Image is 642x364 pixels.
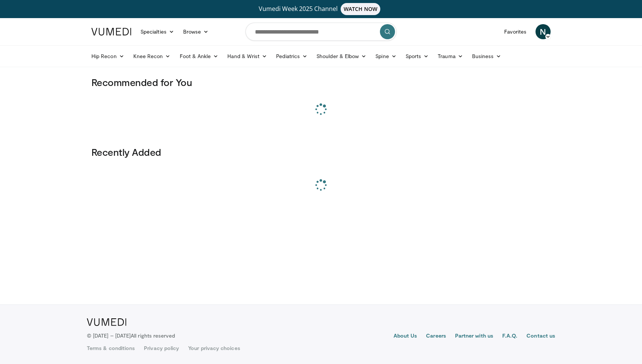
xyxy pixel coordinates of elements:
a: Sports [401,49,434,64]
a: Partner with us [455,332,493,341]
a: Pediatrics [272,49,312,64]
a: Foot & Ankle [175,49,223,64]
p: © [DATE] – [DATE] [87,332,175,339]
a: Shoulder & Elbow [312,49,371,64]
h3: Recommended for You [91,76,551,88]
a: Careers [426,332,446,341]
a: Contact us [526,332,555,341]
a: Business [468,49,506,64]
a: Vumedi Week 2025 ChannelWATCH NOW [93,3,549,15]
a: Hip Recon [87,49,129,64]
a: Hand & Wrist [223,49,272,64]
img: VuMedi Logo [91,28,131,35]
a: Knee Recon [129,49,175,64]
img: VuMedi Logo [87,318,127,326]
span: WATCH NOW [341,3,381,15]
a: Your privacy choices [188,344,240,352]
a: About Us [394,332,417,341]
a: Browse [179,24,213,39]
a: F.A.Q. [502,332,517,341]
a: Spine [371,49,401,64]
a: Specialties [136,24,179,39]
h3: Recently Added [91,146,551,158]
a: Trauma [433,49,468,64]
a: N [536,24,551,39]
span: All rights reserved [131,332,175,339]
a: Privacy policy [144,344,179,352]
input: Search topics, interventions [245,23,397,41]
a: Favorites [500,24,531,39]
a: Terms & conditions [87,344,135,352]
